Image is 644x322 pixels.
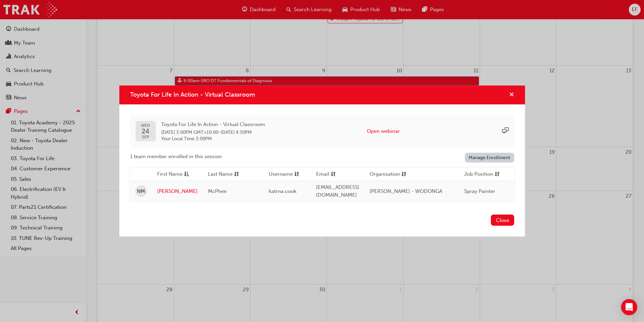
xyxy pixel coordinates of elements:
[269,170,293,179] span: Username
[208,170,233,179] span: Last Name
[157,170,183,179] span: First Name
[161,129,218,135] span: 24 Sep 2025 3:00PM GMT+10:00
[316,170,353,179] button: Emailsorting-icon
[269,170,306,179] button: Usernamesorting-icon
[141,123,150,128] span: WED
[331,170,336,179] span: sorting-icon
[316,170,329,179] span: Email
[161,136,265,142] span: Your Local Time : 3:00PM
[119,85,525,237] div: Toyota For Life In Action - Virtual Classroom
[221,129,252,135] span: 24 Sep 2025 4:30PM
[137,188,145,195] span: NM
[208,188,226,194] span: McPhee
[369,170,400,179] span: Organisation
[464,170,493,179] span: Job Position
[369,170,407,179] button: Organisationsorting-icon
[184,170,189,179] span: asc-icon
[509,92,514,98] span: cross-icon
[401,170,406,179] span: sorting-icon
[141,128,150,135] span: 24
[141,135,150,139] span: SEP
[369,188,442,194] span: [PERSON_NAME] - WODONGA
[294,170,299,179] span: sorting-icon
[157,170,194,179] button: First Nameasc-icon
[491,215,514,226] button: Close
[465,153,514,163] a: Manage Enrollment
[367,127,400,135] button: Open webinar
[157,188,198,195] a: [PERSON_NAME]
[316,184,359,198] span: [EMAIL_ADDRESS][DOMAIN_NAME]
[464,188,495,194] span: Spray Painter
[161,121,265,128] span: Toyota For Life In Action - Virtual Classroom
[234,170,239,179] span: sorting-icon
[464,170,501,179] button: Job Positionsorting-icon
[509,91,514,99] button: cross-icon
[502,127,509,135] span: sessionType_ONLINE_URL-icon
[161,121,265,142] div: -
[208,170,245,179] button: Last Namesorting-icon
[495,170,500,179] span: sorting-icon
[269,188,296,194] span: katrna.cook
[130,153,222,160] span: 1 team member enrolled in this session
[130,91,255,98] span: Toyota For Life In Action - Virtual Classroom
[621,299,637,315] div: Open Intercom Messenger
